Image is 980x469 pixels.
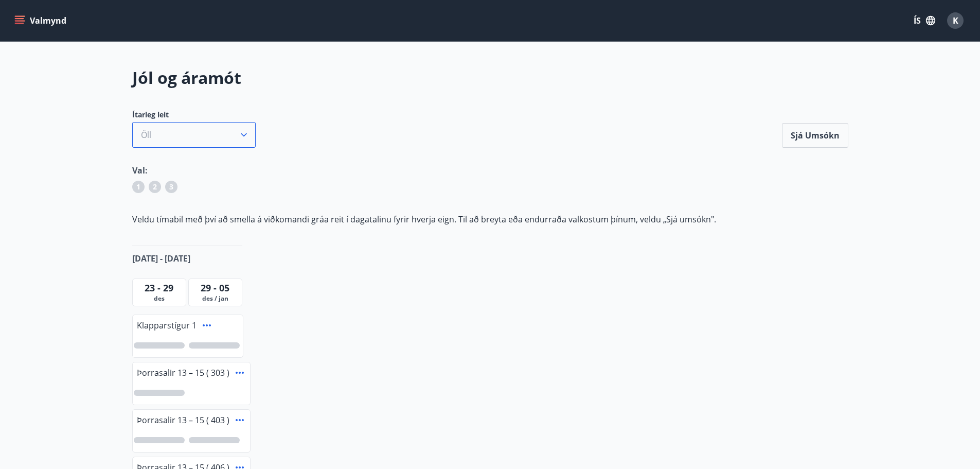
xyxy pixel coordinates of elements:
span: des / jan [191,294,240,303]
span: 3 [169,182,173,192]
span: 1 [136,182,140,192]
span: 23 - 29 [145,282,173,294]
span: [DATE] - [DATE] [132,253,190,264]
span: Ítarleg leit [132,110,256,120]
span: Öll [141,129,151,141]
h2: Jól og áramót [132,66,848,89]
button: Öll [132,122,256,148]
span: K [953,15,958,26]
button: K [943,8,968,33]
span: 2 [153,182,157,192]
span: des [135,294,184,303]
span: Val: [132,165,148,176]
button: Sjá umsókn [782,123,848,148]
span: Klapparstígur 1 [137,320,197,331]
p: Veldu tímabil með því að smella á viðkomandi gráa reit í dagatalinu fyrir hverja eign. Til að bre... [132,214,848,225]
span: Þorrasalir 13 – 15 ( 403 ) [137,414,229,426]
button: ÍS [908,11,941,30]
button: menu [12,11,70,30]
span: Þorrasalir 13 – 15 ( 303 ) [137,367,229,378]
span: 29 - 05 [201,282,229,294]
